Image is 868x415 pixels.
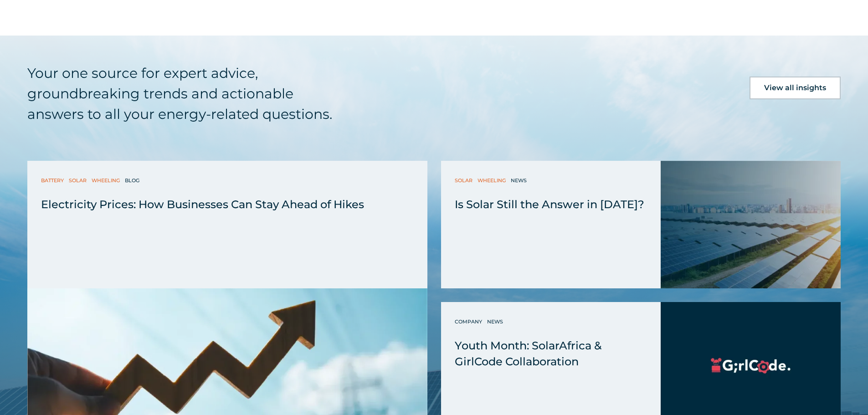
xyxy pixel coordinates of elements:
span: View all insights [764,84,826,92]
img: Solar Energy Commercial and Industrial Wheeling [661,161,841,288]
span: Is Solar Still the Answer in [DATE]? [455,198,644,211]
span: Electricity Prices: How Businesses Can Stay Ahead of Hikes [41,198,364,211]
a: Wheeling [478,176,508,185]
a: Solar [455,176,475,185]
a: Company [455,317,484,326]
a: Battery [41,176,66,185]
a: News [511,176,529,185]
h5: Your one source for expert advice, groundbreaking trends and actionable answers to all your energ... [27,63,353,124]
a: Solar [69,176,89,185]
a: View all insights [750,77,841,99]
a: Wheeling [92,176,122,185]
a: Blog [125,176,142,185]
a: News [487,317,505,326]
span: Youth Month: SolarAfrica & GirlCode Collaboration [455,339,601,368]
